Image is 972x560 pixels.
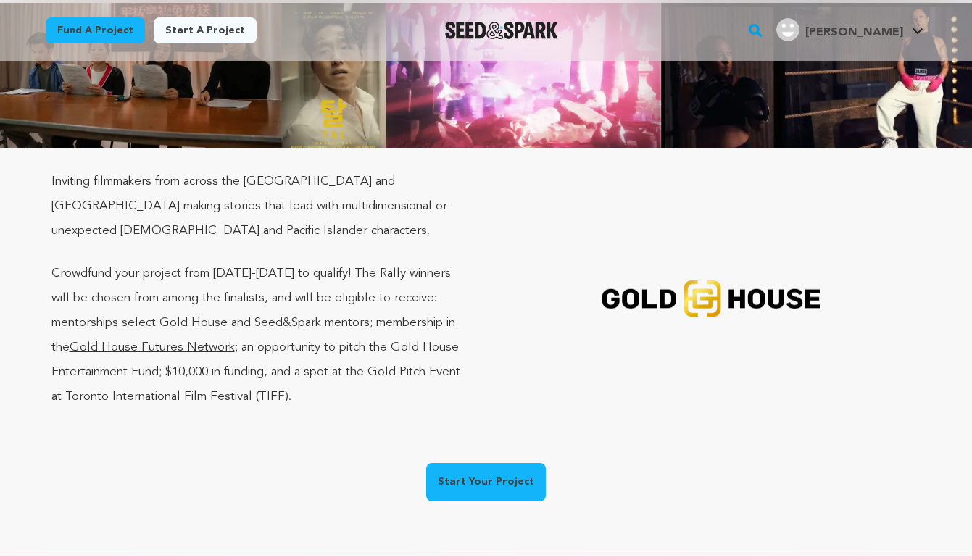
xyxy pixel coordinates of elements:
[773,15,926,41] a: Tan K.'s Profile
[602,280,820,317] img: Gold House Logo
[46,17,145,43] a: Fund a project
[51,170,472,243] p: Inviting filmmakers from across the [GEOGRAPHIC_DATA] and [GEOGRAPHIC_DATA] making stories that l...
[805,27,903,38] span: [PERSON_NAME]
[776,18,799,41] img: user.png
[445,22,559,39] a: Seed&Spark Homepage
[154,17,257,43] a: Start a project
[426,463,546,501] a: Start Your Project
[773,15,926,46] span: Tan K.'s Profile
[70,341,235,354] a: Gold House Futures Network
[445,22,559,39] img: Seed&Spark Logo Dark Mode
[776,18,903,41] div: Tan K.'s Profile
[51,262,472,409] p: Crowdfund your project from [DATE]-[DATE] to qualify! The Rally winners will be chosen from among...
